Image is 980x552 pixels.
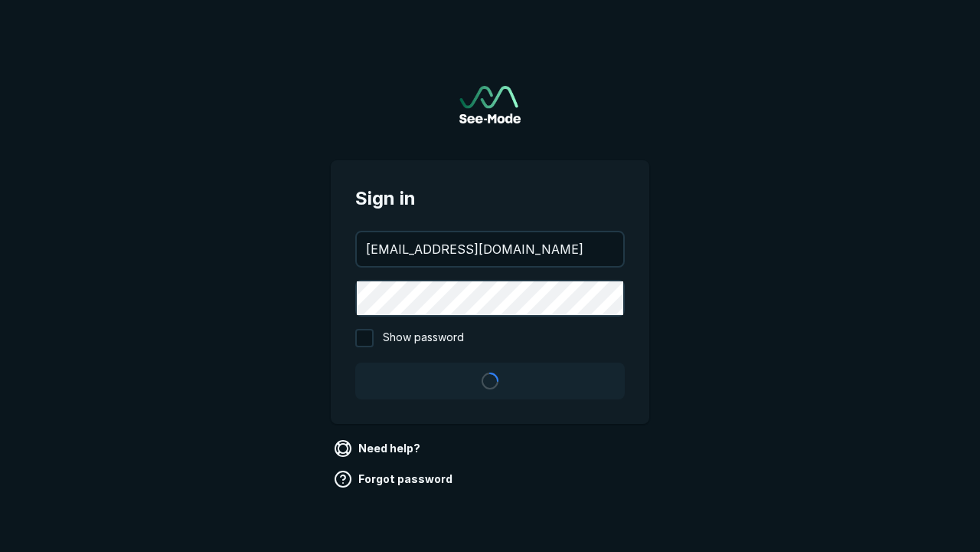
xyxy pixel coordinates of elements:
a: Go to sign in [459,86,521,123]
a: Need help? [331,436,426,461]
input: your@email.com [357,232,623,266]
a: Forgot password [331,467,459,491]
span: Sign in [355,185,625,212]
span: Show password [383,329,464,347]
img: See-Mode Logo [459,86,521,123]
